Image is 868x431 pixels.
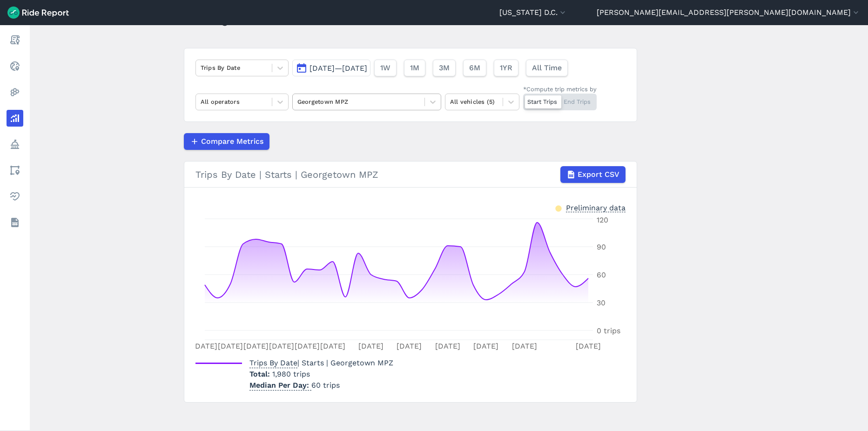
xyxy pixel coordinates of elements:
span: [DATE]—[DATE] [310,64,367,73]
a: Policy [7,136,23,153]
button: 3M [433,60,456,76]
span: 1,980 trips [272,370,310,378]
tspan: [DATE] [320,342,345,350]
tspan: 120 [597,215,608,224]
button: [PERSON_NAME][EMAIL_ADDRESS][PERSON_NAME][DOMAIN_NAME] [597,7,861,18]
tspan: [DATE] [269,342,294,350]
a: Heatmaps [7,84,23,101]
button: 6M [463,60,486,76]
button: 1W [374,60,397,76]
button: Compare Metrics [184,133,269,150]
span: Median Per Day [249,378,311,391]
span: | Starts | Georgetown MPZ [249,358,393,367]
tspan: [DATE] [435,342,460,350]
div: *Compute trip metrics by [523,85,597,94]
a: Datasets [7,214,23,231]
span: All Time [532,62,562,74]
span: 1W [380,62,390,74]
span: Total [249,370,272,378]
span: 1YR [500,62,512,74]
button: All Time [526,60,568,76]
span: Compare Metrics [201,136,263,147]
tspan: [DATE] [358,342,384,350]
span: Trips By Date [249,356,297,368]
tspan: [DATE] [511,342,537,350]
button: 1M [404,60,425,76]
span: 3M [439,62,450,74]
span: 6M [469,62,480,74]
button: [US_STATE] D.C. [499,7,567,18]
img: Ride Report [7,7,69,19]
tspan: [DATE] [192,342,217,350]
tspan: 30 [597,298,606,307]
button: 1YR [494,60,518,76]
div: Trips By Date | Starts | Georgetown MPZ [195,166,626,183]
p: 60 trips [249,380,393,391]
tspan: [DATE] [294,342,319,350]
span: 1M [410,62,419,74]
span: Export CSV [578,169,619,180]
tspan: [DATE] [576,342,601,350]
tspan: 0 trips [597,326,620,335]
tspan: [DATE] [217,342,242,350]
a: Realtime [7,58,23,74]
div: Preliminary data [566,202,626,212]
a: Health [7,188,23,205]
tspan: [DATE] [473,342,498,350]
tspan: [DATE] [397,342,422,350]
tspan: [DATE] [243,342,268,350]
a: Analyze [7,110,23,127]
tspan: 60 [597,270,606,279]
a: Report [7,32,23,48]
button: Export CSV [560,166,626,183]
tspan: 90 [597,242,606,251]
a: Areas [7,162,23,179]
button: [DATE]—[DATE] [292,60,370,76]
